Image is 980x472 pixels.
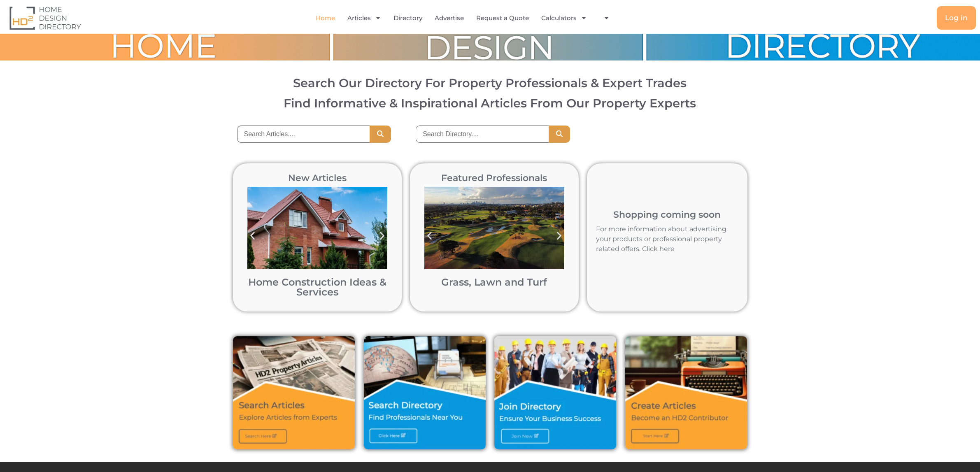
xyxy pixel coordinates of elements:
h2: Featured Professionals [420,174,568,183]
nav: Menu [198,9,733,28]
a: Articles [347,9,381,28]
input: Search Articles.... [237,126,370,143]
img: Bonnie Doon Golf Club in Sydney post turf pigment [424,187,564,269]
div: 1 / 12 [243,183,391,301]
h3: Find Informative & Inspirational Articles From Our Property Experts [18,97,962,109]
div: Previous slide [420,227,439,245]
a: Home [316,9,335,28]
a: Request a Quote [476,9,529,28]
a: Home Construction Ideas & Services [248,276,386,298]
a: Log in [937,6,976,30]
h2: New Articles [243,174,391,183]
a: Advertise [435,9,464,28]
button: Search [370,126,391,143]
a: Calculators [541,9,587,28]
input: Search Directory.... [416,126,549,143]
a: Grass, Lawn and Turf [441,276,547,288]
h2: Search Our Directory For Property Professionals & Expert Trades [18,77,962,89]
span: Log in [945,14,968,21]
div: 1 / 12 [420,183,568,301]
div: Previous slide [243,227,262,245]
div: Next slide [373,227,391,245]
div: Next slide [550,227,568,245]
a: Directory [393,9,422,28]
button: Search [549,126,570,143]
